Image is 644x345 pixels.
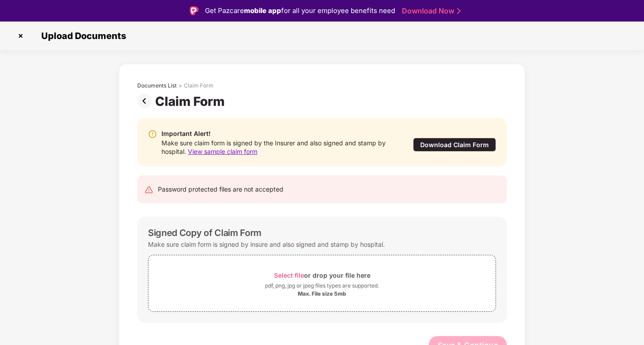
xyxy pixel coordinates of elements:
[274,271,304,279] span: Select file
[184,82,213,89] div: Claim Form
[144,185,153,194] img: svg+xml;base64,PHN2ZyB4bWxucz0iaHR0cDovL3d3dy53My5vcmcvMjAwMC9zdmciIHdpZHRoPSIyNCIgaGVpZ2h0PSIyNC...
[402,6,458,16] a: Download Now
[148,262,496,305] span: Select fileor drop your file herepdf, png, jpg or jpeg files types are supported.Max. File size 5mb
[13,29,28,43] img: svg+xml;base64,PHN2ZyBpZD0iQ3Jvc3MtMzJ4MzIiIHhtbG5zPSJodHRwOi8vd3d3LnczLm9yZy8yMDAwL3N2ZyIgd2lkdG...
[178,82,182,89] div: >
[190,6,199,15] img: Logo
[244,6,281,15] strong: mobile app
[137,82,177,89] div: Documents List
[137,94,155,108] img: svg+xml;base64,PHN2ZyBpZD0iUHJldi0zMngzMiIgeG1sbnM9Imh0dHA6Ly93d3cudzMub3JnLzIwMDAvc3ZnIiB3aWR0aD...
[155,94,228,109] div: Claim Form
[158,184,283,194] div: Password protected files are not accepted
[148,227,261,238] div: Signed Copy of Claim Form
[161,129,395,139] div: Important Alert!
[265,281,379,290] div: pdf, png, jpg or jpeg files types are supported.
[161,139,395,156] div: Make sure claim form is signed by the Insurer and also signed and stamp by hospital.
[148,238,385,250] div: Make sure claim form is signed by insure and also signed and stamp by hospital.
[32,31,131,41] span: Upload Documents
[298,290,346,297] div: Max. File size 5mb
[274,269,370,281] div: or drop your file here
[457,6,461,16] img: Stroke
[205,5,395,16] div: Get Pazcare for all your employee benefits need
[413,138,496,152] div: Download Claim Form
[148,130,157,139] img: svg+xml;base64,PHN2ZyBpZD0iV2FybmluZ18tXzIweDIwIiBkYXRhLW5hbWU9Ildhcm5pbmcgLSAyMHgyMCIgeG1sbnM9Im...
[188,148,257,155] span: View sample claim form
